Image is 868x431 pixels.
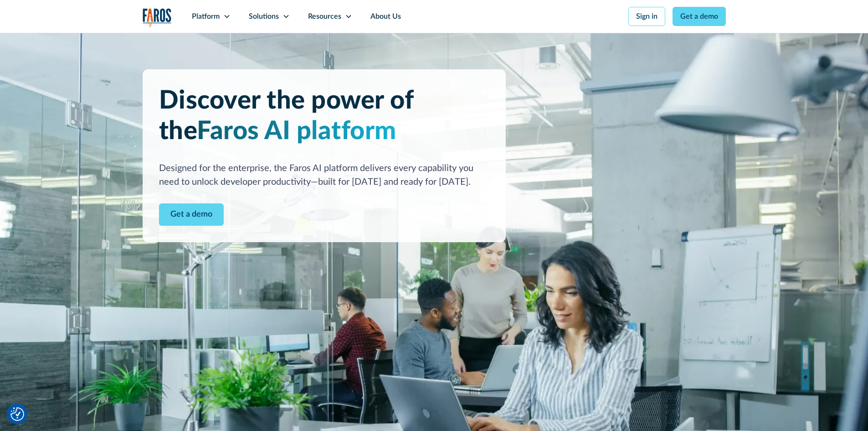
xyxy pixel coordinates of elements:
[308,11,341,22] div: Resources
[628,7,665,26] a: Sign in
[159,86,489,147] h1: Discover the power of the
[197,119,396,144] span: Faros AI platform
[10,407,24,421] img: Revisit consent button
[192,11,220,22] div: Platform
[10,407,24,421] button: Cookie Settings
[673,7,726,26] a: Get a demo
[159,161,489,189] div: Designed for the enterprise, the Faros AI platform delivers every capability you need to unlock d...
[159,203,224,226] a: Contact Modal
[143,8,172,27] img: Logo of the analytics and reporting company Faros.
[143,8,172,27] a: home
[249,11,279,22] div: Solutions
